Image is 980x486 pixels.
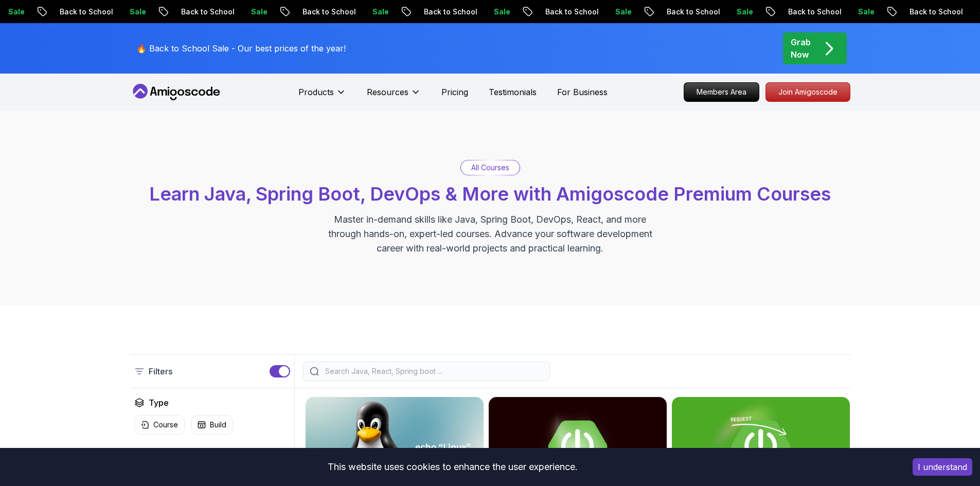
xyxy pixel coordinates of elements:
[606,7,639,17] p: Sale
[149,183,831,205] span: Learn Java, Spring Boot, DevOps & More with Amigoscode Premium Courses
[172,7,242,17] p: Back to School
[441,86,468,98] a: Pricing
[471,163,509,173] p: All Courses
[242,7,275,17] p: Sale
[367,86,421,106] button: Resources
[727,7,760,17] p: Sale
[149,397,169,409] h2: Type
[913,458,972,476] button: Accept cookies
[298,86,334,98] p: Products
[557,86,608,98] a: For Business
[489,86,537,98] a: Testimonials
[415,7,485,17] p: Back to School
[849,7,882,17] p: Sale
[657,7,727,17] p: Back to School
[766,83,850,101] p: Join Amigoscode
[136,42,346,55] p: 🔥 Back to School Sale - Our best prices of the year!
[153,420,178,430] p: Course
[485,7,518,17] p: Sale
[210,420,226,430] p: Build
[779,7,849,17] p: Back to School
[8,456,897,478] div: This website uses cookies to enhance the user experience.
[50,7,120,17] p: Back to School
[149,365,172,377] p: Filters
[293,7,363,17] p: Back to School
[323,366,543,376] input: Search Java, React, Spring boot ...
[791,36,811,61] p: Grab Now
[536,7,606,17] p: Back to School
[191,415,233,435] button: Build
[900,7,970,17] p: Back to School
[134,415,185,435] button: Course
[120,7,153,17] p: Sale
[317,212,663,256] p: Master in-demand skills like Java, Spring Boot, DevOps, React, and more through hands-on, expert-...
[684,82,759,102] a: Members Area
[765,82,850,102] a: Join Amigoscode
[363,7,396,17] p: Sale
[298,86,346,106] button: Products
[684,83,759,101] p: Members Area
[367,86,408,98] p: Resources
